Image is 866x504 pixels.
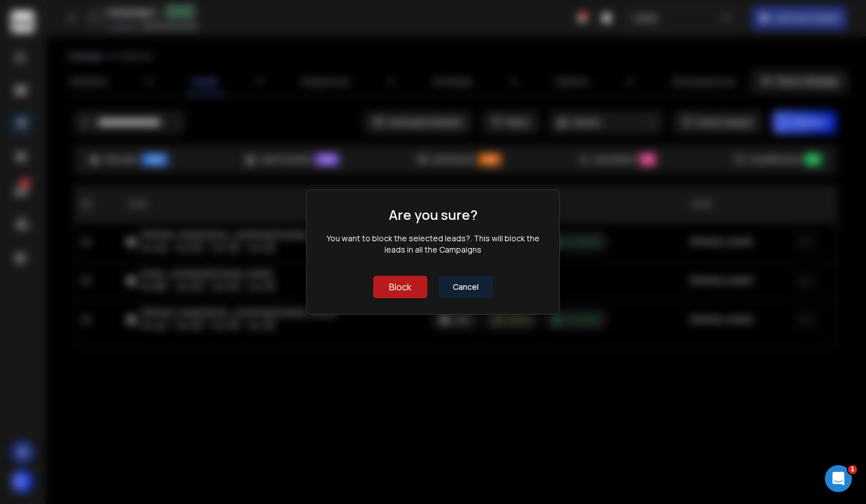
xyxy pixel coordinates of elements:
[848,465,857,474] span: 1
[439,276,493,298] button: Cancel
[825,465,852,492] iframe: Intercom live chat
[373,276,427,298] button: Block
[322,233,544,255] p: You want to block the selected leads?. This will block the leads in all the Campaigns
[389,206,478,224] h1: Are you sure?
